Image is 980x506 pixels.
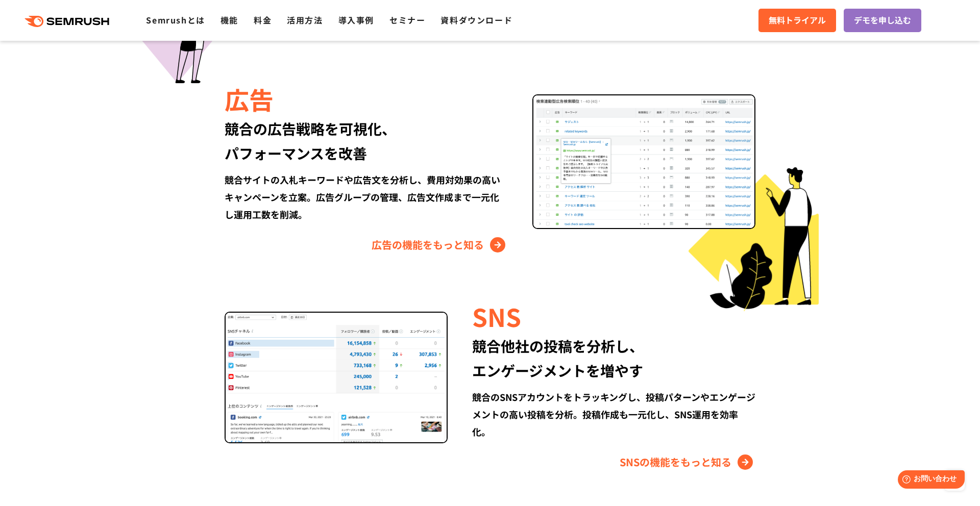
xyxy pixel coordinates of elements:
[472,299,755,334] div: SNS
[472,388,755,440] div: 競合のSNSアカウントをトラッキングし、投稿パターンやエンゲージメントの高い投稿を分析。投稿作成も一元化し、SNS運用を効率化。
[389,14,425,26] a: セミナー
[854,14,911,27] span: デモを申し込む
[225,171,508,223] div: 競合サイトの入札キーワードや広告文を分析し、費用対効果の高いキャンペーンを立案。広告グループの管理、広告文作成まで一元化し運用工数を削減。
[472,334,755,383] div: 競合他社の投稿を分析し、 エンゲージメントを増やす
[769,14,826,27] span: 無料トライアル
[225,116,508,165] div: 競合の広告戦略を可視化、 パフォーマンスを改善
[254,14,272,26] a: 料金
[758,9,836,32] a: 無料トライアル
[287,14,323,26] a: 活用方法
[225,82,508,116] div: 広告
[220,14,238,26] a: 機能
[889,466,969,495] iframe: Help widget launcher
[844,9,921,32] a: デモを申し込む
[338,14,374,26] a: 導入事例
[146,14,205,26] a: Semrushとは
[620,454,755,470] a: SNSの機能をもっと知る
[440,14,512,26] a: 資料ダウンロード
[372,237,508,253] a: 広告の機能をもっと知る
